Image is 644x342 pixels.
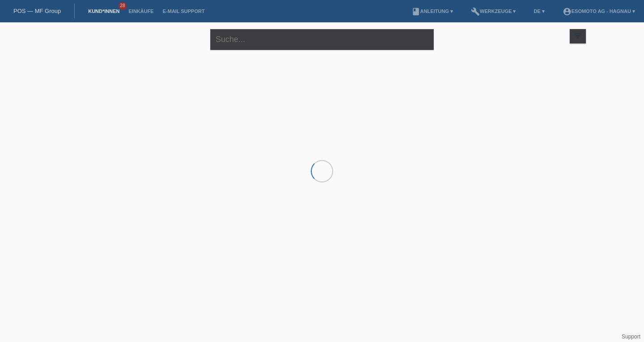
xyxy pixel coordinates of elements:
i: build [471,7,480,16]
a: Support [622,334,640,340]
a: Kund*innen [84,8,124,14]
input: Suche... [210,29,434,50]
a: Einkäufe [124,8,158,14]
a: buildWerkzeuge ▾ [466,8,521,14]
i: account_circle [563,7,572,16]
span: 28 [119,2,127,10]
i: filter_list [573,31,583,41]
a: POS — MF Group [13,8,61,14]
a: account_circleEsomoto AG - Hagnau ▾ [558,8,640,14]
a: bookAnleitung ▾ [407,8,458,14]
i: book [411,7,420,16]
a: E-Mail Support [158,8,209,14]
a: DE ▾ [529,8,549,14]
